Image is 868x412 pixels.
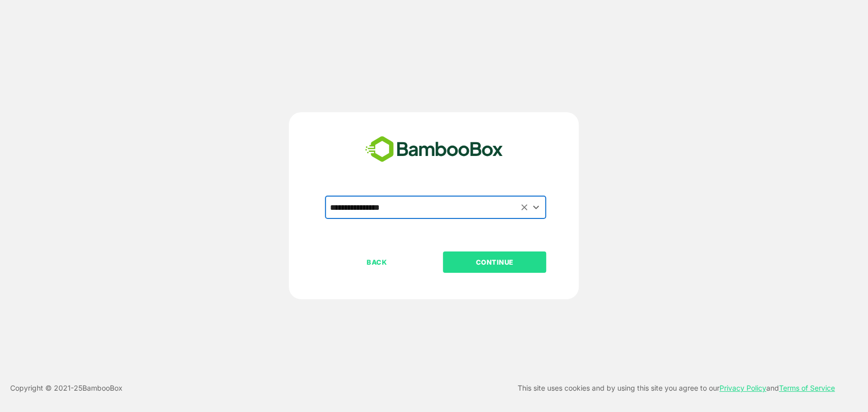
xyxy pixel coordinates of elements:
p: This site uses cookies and by using this site you agree to our and [518,382,835,394]
a: Privacy Policy [720,384,766,392]
p: CONTINUE [444,257,546,268]
button: CONTINUE [443,251,546,273]
button: BACK [325,251,428,273]
img: bamboobox [360,133,508,166]
button: Clear [518,201,530,213]
p: Copyright © 2021- 25 BambooBox [10,382,123,394]
p: BACK [326,257,428,268]
a: Terms of Service [779,384,835,392]
button: Open [529,200,543,214]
